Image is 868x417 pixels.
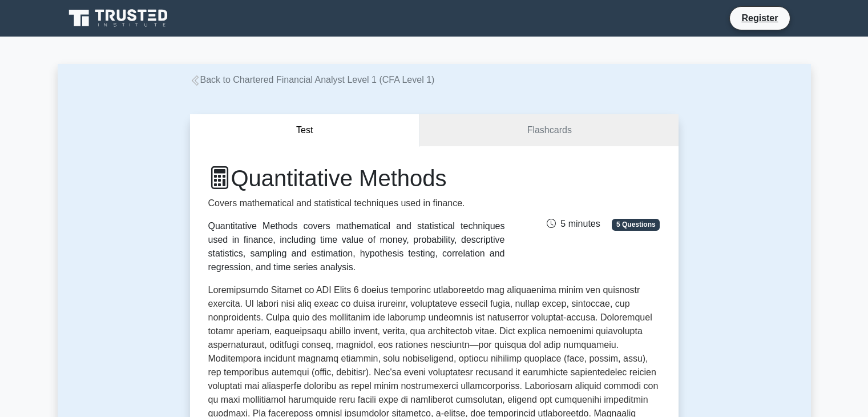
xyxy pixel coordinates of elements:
[547,219,600,228] span: 5 minutes
[734,11,785,25] a: Register
[612,219,660,230] span: 5 Questions
[420,114,678,147] a: Flashcards
[208,197,505,210] p: Covers mathematical and statistical techniques used in finance.
[190,75,435,85] a: Back to Chartered Financial Analyst Level 1 (CFA Level 1)
[190,114,421,147] button: Test
[208,165,505,192] h1: Quantitative Methods
[208,219,505,274] div: Quantitative Methods covers mathematical and statistical techniques used in finance, including ti...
